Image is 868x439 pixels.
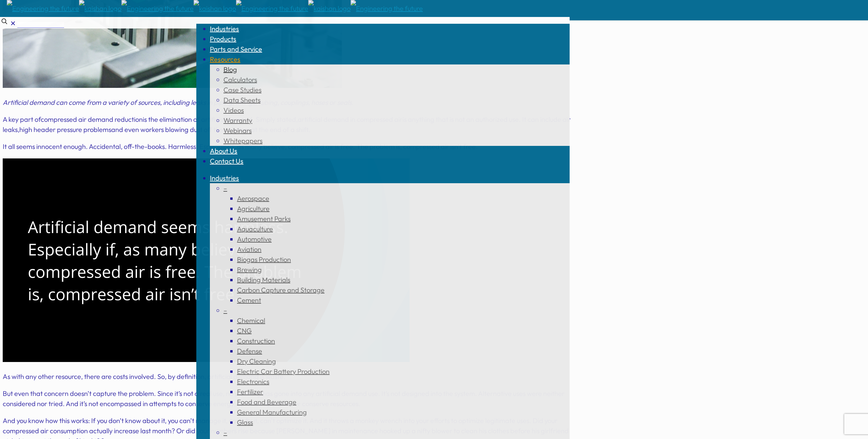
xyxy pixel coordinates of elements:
[210,169,239,187] a: Industries
[210,55,240,63] span: Resources
[237,347,262,355] a: Defense
[223,136,262,145] a: Whitepapers
[237,225,273,233] a: Aquaculture
[223,116,252,125] a: Warranty
[3,371,572,382] p: As with any other resource, there are costs involved. So, by definition, artificial demand is waste.
[237,275,290,284] a: Building Materials
[3,158,410,362] img: Eliminating Artificial Demand
[223,85,261,94] a: Case Studies
[3,141,572,152] p: It all seems innocent enough. Accidental, off-the-books. Harmless. Especially if, as many believe...
[237,214,291,223] a: Amusement Parks
[237,316,265,325] a: Chemical
[19,125,111,134] span: high header pressure problems
[41,115,143,123] span: compressed air demand reduction
[237,418,253,426] a: Glass
[223,306,227,314] a: –
[210,24,239,33] span: Industries
[237,194,269,203] a: Aerospace
[237,377,269,386] a: Electronics
[223,184,227,192] a: –
[210,45,262,53] span: Parts and Service
[210,19,239,38] a: Industries
[3,114,572,135] p: A key part of is the elimination of artificial demand. Simply stated, is anything that is not an ...
[223,75,257,84] a: Calculators
[210,30,236,48] a: Products
[3,98,354,107] i: Artificial demand can come from a variety of sources, including leaks in piping, fittings, tubing...
[237,408,307,416] a: General Manufacturing
[210,174,239,182] span: Industries
[237,265,262,274] a: Brewing
[223,96,260,104] a: Data Sheets
[210,50,240,69] a: Resources
[210,141,237,160] a: About Us
[237,296,261,304] a: Cement
[223,65,237,74] a: Blog
[210,147,237,155] span: About Us
[237,367,330,376] a: Electric Car Battery Production
[237,235,272,243] a: Automotive
[223,106,244,114] a: Videos
[237,255,291,264] a: Biogas Production
[237,204,270,213] a: Agriculture
[237,245,261,253] a: Aviation
[237,337,275,345] a: Construction
[10,19,16,27] span: ✕
[237,398,296,406] a: Food and Beverage
[210,157,243,165] span: Contact Us
[223,428,227,437] a: –
[237,387,263,396] a: Fertilizer
[7,2,423,14] a: Kaishan USA
[210,35,236,43] span: Products
[223,126,252,135] a: Webinars
[237,326,252,335] a: CNG
[237,357,276,365] a: Dry Cleaning
[237,286,324,294] a: Carbon Capture and Storage
[210,152,243,170] a: Contact Us
[3,388,572,409] p: But even that concern doesn’t capture the problem. Since it’s not a real use, no planning has gon...
[210,40,262,58] a: Parts and Service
